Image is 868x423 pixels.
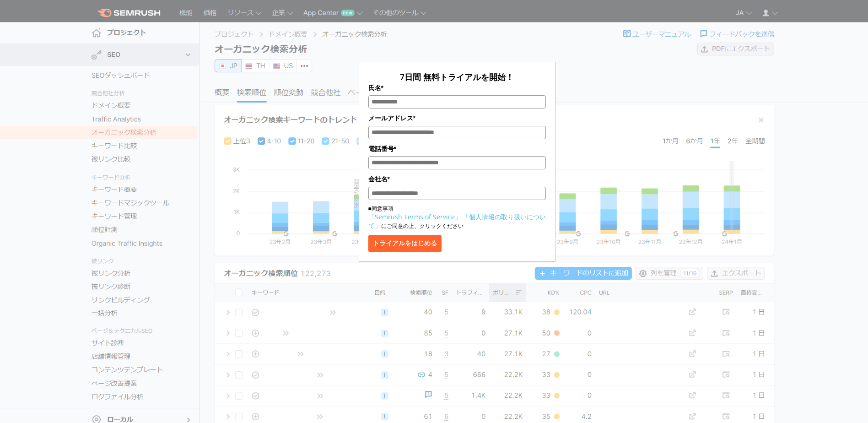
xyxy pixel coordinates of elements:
label: 電話番号* [368,144,546,154]
p: ■同意事項 にご同意の上、クリックください [368,205,546,230]
a: 「個人情報の取り扱いについて」 [368,212,546,230]
a: 「Semrush Terms of Service」 [368,212,461,221]
button: トライアルをはじめる [368,235,442,252]
label: メールアドレス* [368,113,546,123]
span: 7日間 無料トライアルを開始！ [400,71,514,82]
